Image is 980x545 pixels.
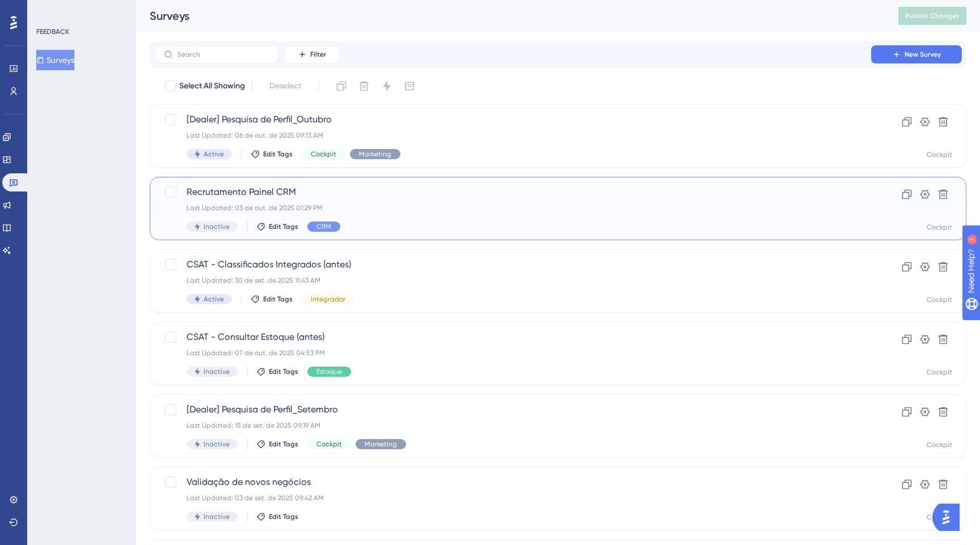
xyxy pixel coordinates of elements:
button: Edit Tags [256,512,298,521]
span: Inactive [204,512,230,521]
span: Estoque [316,367,342,376]
button: Filter [284,45,340,63]
span: Edit Tags [263,295,293,304]
div: Cockpit [927,295,952,304]
span: [Dealer] Pesquisa de Perfil_Outubro [187,113,839,126]
span: CSAT - Classificados Integrados (antes) [187,258,839,271]
button: New Survey [871,45,962,63]
span: Integrador [311,295,345,304]
button: Publish Changes [898,7,966,25]
span: CSAT - Consultar Estoque (antes) [187,330,839,344]
div: 1 [79,6,82,15]
span: Inactive [204,367,230,376]
div: FEEDBACK [36,27,69,36]
span: Cockpit [316,440,342,449]
span: Active [204,295,224,304]
div: Last Updated: 30 de set. de 2025 11:43 AM [187,276,839,285]
div: Cockpit [927,440,952,449]
div: Surveys [150,8,870,24]
button: Edit Tags [251,295,293,304]
span: Marketing [359,150,391,159]
span: Edit Tags [269,222,298,231]
iframe: UserGuiding AI Assistant Launcher [932,500,966,534]
span: Marketing [365,440,397,449]
span: Filter [310,50,326,59]
button: Edit Tags [256,367,298,376]
div: Last Updated: 06 de out. de 2025 09:13 AM [187,131,839,140]
span: Edit Tags [269,367,298,376]
span: New Survey [905,50,941,59]
span: Cockpit [311,150,336,159]
span: Need Help? [27,3,71,16]
span: Publish Changes [905,11,960,20]
span: Deselect [269,79,301,93]
div: Cockpit [927,150,952,159]
span: Select All Showing [179,79,245,93]
span: Recrutamento Painel CRM [187,185,839,199]
div: Cockpit [927,223,952,232]
span: Edit Tags [269,440,298,449]
span: Active [204,150,224,159]
span: Inactive [204,440,230,449]
span: Edit Tags [269,512,298,521]
div: Last Updated: 03 de out. de 2025 01:29 PM [187,203,839,212]
div: Cockpit [927,513,952,522]
div: Last Updated: 15 de set. de 2025 09:19 AM [187,421,839,430]
button: Surveys [36,50,74,70]
button: Edit Tags [256,440,298,449]
button: Deselect [259,76,311,96]
div: Last Updated: 03 de set. de 2025 09:42 AM [187,493,839,503]
span: CRM [316,222,331,231]
button: Edit Tags [251,150,293,159]
div: Cockpit [927,368,952,377]
div: Last Updated: 07 de out. de 2025 04:53 PM [187,348,839,357]
span: Inactive [204,222,230,231]
span: Edit Tags [263,150,293,159]
button: Edit Tags [256,222,298,231]
span: [Dealer] Pesquisa de Perfil_Setembro [187,403,839,416]
span: Validação de novos negócios [187,475,839,489]
input: Search [178,50,269,58]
